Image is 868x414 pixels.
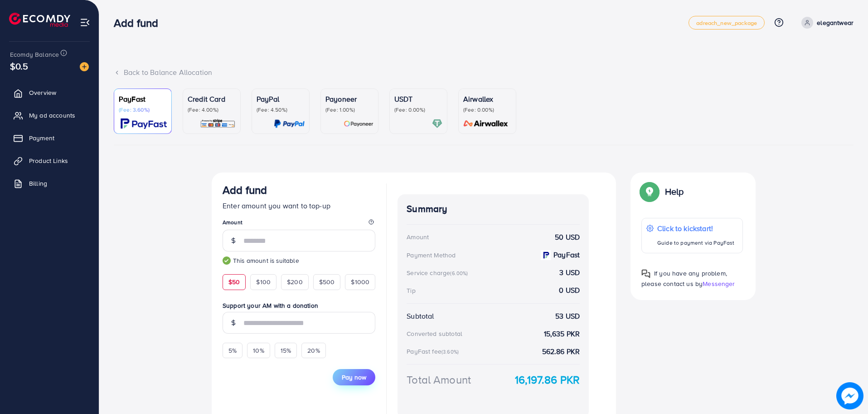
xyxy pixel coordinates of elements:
[223,256,375,265] small: This amount is suitable
[432,118,442,129] img: card
[319,277,335,286] span: $500
[114,67,853,78] div: Back to Balance Allocation
[10,59,29,73] span: $0.5
[7,152,92,170] a: Product Links
[281,346,291,355] span: 15%
[515,372,580,388] strong: 16,197.86 PKR
[228,277,240,286] span: $50
[798,17,853,29] a: elegantwear
[461,118,511,129] img: card
[541,250,551,260] img: payment
[394,106,442,113] p: (Fee: 0.00%)
[696,20,757,26] span: adreach_new_package
[325,106,373,113] p: (Fee: 1.00%)
[188,106,236,113] p: (Fee: 4.00%)
[10,50,59,59] span: Ecomdy Balance
[228,346,237,355] span: 5%
[223,301,375,310] label: Support your AM with a donation
[450,270,468,277] small: (6.00%)
[407,311,434,321] div: Subtotal
[223,218,375,230] legend: Amount
[344,118,373,129] img: card
[307,346,320,355] span: 20%
[817,17,853,28] p: elegantwear
[407,372,471,388] div: Total Amount
[80,62,89,71] img: image
[407,251,456,260] div: Payment Method
[342,373,366,382] span: Pay now
[665,186,684,197] p: Help
[253,346,264,355] span: 10%
[553,250,580,260] strong: PayFast
[7,106,92,124] a: My ad accounts
[555,311,580,321] strong: 53 USD
[333,369,375,385] button: Pay now
[7,174,92,192] a: Billing
[29,111,75,120] span: My ad accounts
[29,179,47,188] span: Billing
[223,183,267,197] h3: Add fund
[555,232,580,242] strong: 50 USD
[287,277,303,286] span: $200
[325,94,373,104] p: Payoneer
[441,348,459,355] small: (3.60%)
[703,279,735,288] span: Messenger
[351,277,369,286] span: $1000
[544,329,580,339] strong: 15,635 PKR
[559,267,580,278] strong: 3 USD
[407,268,470,277] div: Service charge
[407,286,415,295] div: Tip
[689,16,765,30] a: adreach_new_package
[119,106,167,113] p: (Fee: 3.60%)
[257,106,305,113] p: (Fee: 4.50%)
[657,223,734,234] p: Click to kickstart!
[463,106,511,113] p: (Fee: 0.00%)
[542,346,580,357] strong: 562.86 PKR
[7,84,92,102] a: Overview
[407,347,461,356] div: PayFast fee
[407,232,429,241] div: Amount
[559,285,580,296] strong: 0 USD
[256,277,271,286] span: $100
[463,94,511,104] p: Airwallex
[641,269,727,288] span: If you have any problem, please contact us by
[407,329,462,338] div: Converted subtotal
[29,88,56,97] span: Overview
[394,94,442,104] p: USDT
[274,118,305,129] img: card
[200,118,236,129] img: card
[257,94,305,104] p: PayPal
[641,183,658,200] img: Popup guide
[7,129,92,147] a: Payment
[223,200,375,211] p: Enter amount you want to top-up
[836,382,863,409] img: image
[657,237,734,248] p: Guide to payment via PayFast
[641,269,650,278] img: Popup guide
[9,13,70,27] img: logo
[121,118,167,129] img: card
[407,203,580,215] h4: Summary
[114,16,165,30] h3: Add fund
[119,94,167,104] p: PayFast
[188,94,236,104] p: Credit Card
[80,17,90,28] img: menu
[223,256,231,265] img: guide
[29,156,68,165] span: Product Links
[29,133,54,143] span: Payment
